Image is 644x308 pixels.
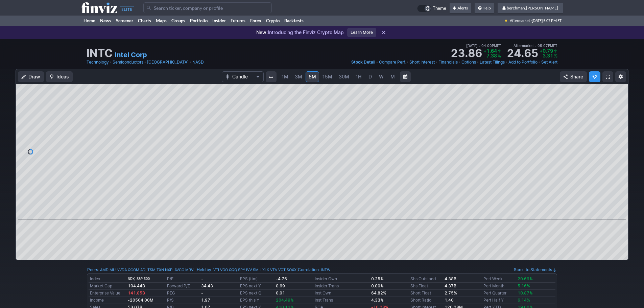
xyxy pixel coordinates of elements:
b: 0.01 [276,290,285,295]
td: Perf Quarter [482,290,516,297]
span: [DATE] 04:00PM ET [466,43,501,49]
span: 1H [356,74,361,79]
span: [DATE] 5:07 PM ET [532,16,562,26]
span: 15M [323,74,332,79]
a: Insider [210,16,228,26]
a: M [387,71,398,82]
strong: 24.65 [507,48,538,59]
b: 34.43 [201,283,213,288]
a: TXN [157,266,164,273]
td: P/E [166,275,200,283]
small: NDX, S&P 500 [128,277,150,281]
span: • [538,59,541,66]
span: Candle [232,73,253,80]
td: Inst Own [313,290,370,297]
a: MRVL [185,266,195,273]
a: 2.75% [445,290,457,295]
button: Explore new features [589,71,600,82]
a: VOO [220,266,228,273]
a: berchman.[PERSON_NAME] [498,3,563,14]
span: 20.69% [518,276,533,281]
b: 0.69 [276,283,285,288]
span: 7.38 [486,53,497,58]
a: Screener [114,16,136,26]
td: EPS (ttm) [239,275,274,283]
a: NASD [192,59,204,66]
button: Ideas [46,71,73,82]
a: Options [461,59,476,66]
span: +1.64 [483,48,497,54]
span: Aftermarket 05:07PM ET [514,43,557,49]
td: Perf Half Y [482,297,516,304]
a: [GEOGRAPHIC_DATA] [147,59,189,66]
span: • [535,44,536,48]
a: AVGO [174,266,184,273]
span: 141.85B [128,290,145,295]
button: Range [400,71,411,82]
strong: 23.86 [451,48,482,59]
span: New: [256,29,268,35]
a: NVDA [117,266,127,273]
b: 4.33% [371,298,384,303]
b: 4.38B [445,276,456,281]
a: Fullscreen [602,71,613,82]
td: Index [89,275,126,283]
span: Draw [28,73,40,80]
div: : [87,266,195,273]
a: Add to Portfolio [508,59,538,66]
span: 204.49% [276,298,294,303]
span: Stock Detail [351,60,375,65]
td: Shs Float [409,283,443,290]
b: 0.00% [371,283,384,288]
span: 3.31 [543,53,553,58]
span: 10.87% [518,290,533,295]
a: TSM [147,266,156,273]
span: Aftermarket · [510,16,532,26]
a: QQQ [229,266,237,273]
span: 3M [295,74,302,79]
button: Draw [18,71,44,82]
td: Forward P/E [166,283,200,290]
a: 30M [336,71,352,82]
span: • [435,59,438,66]
td: Inst Trans [313,297,370,304]
span: • [376,59,378,66]
a: NXPI [165,266,173,273]
a: INTW [321,266,330,273]
a: W [376,71,387,82]
a: Theme [417,5,446,12]
td: Income [89,297,126,304]
a: SOXX [287,266,296,273]
a: Crypto [264,16,282,26]
a: Latest Filings [480,59,505,66]
a: QCOM [128,266,139,273]
a: Forex [248,16,264,26]
a: Semiconductors [113,59,143,66]
span: Ideas [56,73,69,80]
a: 1.40 [445,298,454,303]
span: • [505,59,508,66]
p: Introducing the Finviz Crypto Map [256,29,344,36]
a: D [365,71,376,82]
div: | : [296,266,330,273]
a: XLK [262,266,269,273]
span: • [406,59,409,66]
a: 3M [292,71,305,82]
button: Interval [266,71,277,82]
a: Correlation [298,267,319,272]
b: - [201,276,203,281]
a: MU [110,266,116,273]
a: Short Interest [409,59,435,66]
a: SPY [238,266,245,273]
a: Financials [438,59,458,66]
a: AMD [100,266,109,273]
td: PEG [166,290,200,297]
td: EPS next Q [239,290,274,297]
b: -20504.00M [128,298,153,303]
span: 6.14% [518,298,530,303]
input: Search [143,2,272,13]
a: Home [81,16,98,26]
span: % [497,53,501,58]
a: IVV [246,266,252,273]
